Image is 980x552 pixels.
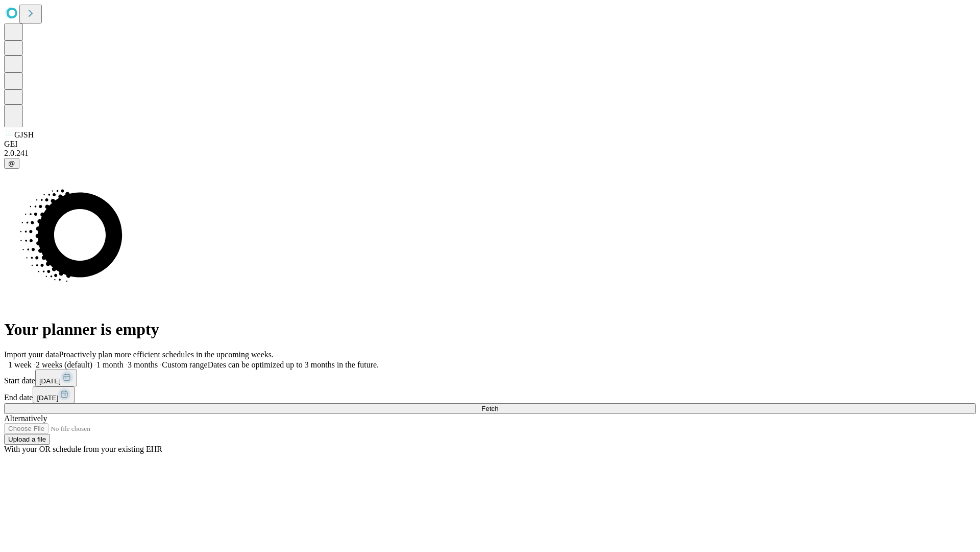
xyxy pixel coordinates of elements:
span: Fetch [481,405,498,412]
span: Proactively plan more efficient schedules in the upcoming weeks. [59,350,274,359]
span: 3 months [128,360,158,369]
span: @ [8,159,15,167]
span: Import your data [4,350,59,359]
button: [DATE] [35,370,77,386]
span: GJSH [14,130,34,139]
span: 1 week [8,360,32,369]
span: [DATE] [39,377,61,385]
div: End date [4,386,976,403]
span: Custom range [162,360,207,369]
button: [DATE] [33,386,75,403]
span: 2 weeks (default) [36,360,92,369]
span: [DATE] [37,394,58,402]
span: Alternatively [4,414,47,423]
span: With your OR schedule from your existing EHR [4,445,162,453]
button: @ [4,158,19,169]
span: 1 month [96,360,124,369]
div: GEI [4,140,976,149]
button: Upload a file [4,434,50,445]
div: 2.0.241 [4,149,976,158]
span: Dates can be optimized up to 3 months in the future. [208,360,379,369]
button: Fetch [4,403,976,414]
h1: Your planner is empty [4,320,976,339]
div: Start date [4,370,976,386]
